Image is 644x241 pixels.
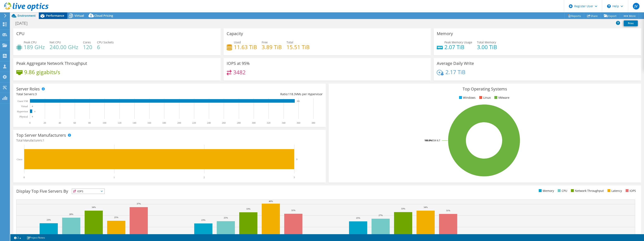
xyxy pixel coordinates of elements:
tspan: ESXi 6.7 [432,139,440,142]
span: Environment [18,14,36,18]
text: 60 [73,121,76,124]
h4: 189 GHz [24,45,45,49]
span: IOPS [72,189,104,194]
text: 3 [34,110,35,113]
a: Reports [564,13,584,19]
text: 320 [267,121,270,124]
text: 40 [59,121,61,124]
text: 31% [291,209,295,211]
text: 180 [162,121,166,124]
h3: Top Operating Systems [332,87,638,91]
text: Virtual [21,105,28,108]
h4: 15.51 TiB [286,45,310,49]
span: Cloud Pricing [94,14,113,18]
h4: 9.86 gigabits/s [24,70,60,74]
text: 25% [356,217,360,219]
text: 120 [118,121,121,124]
span: Peak CPU [24,40,37,44]
text: 80 [88,121,91,124]
text: 37% [137,202,141,205]
span: Total Memory [477,40,496,44]
text: 28% [69,213,73,215]
h4: 2.17 TiB [445,70,465,74]
text: Guest VM [18,100,28,103]
h3: Top Server Manufacturers [16,133,66,138]
h3: Server Roles [16,87,40,91]
h3: Peak Aggregate Network Throughput [16,61,87,66]
text: 300 [252,121,256,124]
span: Total [286,40,293,44]
text: 27% [379,214,383,216]
span: CPU Sockets [97,40,114,44]
a: Share [584,13,601,19]
text: 0 [32,116,33,118]
div: Ratio: VMs per Hypervisor [169,92,323,96]
h3: Average Daily Write [437,61,474,66]
a: 2 [11,235,24,240]
h4: 11.63 TiB [234,45,257,49]
text: 1 [114,176,115,179]
li: CPU [557,189,567,193]
text: Physical [19,115,28,118]
text: 0 [24,176,25,179]
span: Free [262,40,268,44]
a: Export [601,13,620,19]
a: Project Notes [24,235,48,240]
text: 20 [44,121,46,124]
h4: 3482 [233,70,246,75]
h4: Total Manufacturers: [16,138,323,143]
li: Network Throughput [570,189,604,193]
text: 160 [147,121,151,124]
text: 0 [32,105,33,107]
text: 240 [207,121,211,124]
h3: IOPS at 95% [227,61,250,66]
text: 100 [103,121,106,124]
span: Peak Memory Usage [444,40,472,44]
text: 260 [222,121,226,124]
span: 118.3 [288,92,296,96]
li: Linux [478,95,491,100]
text: 340 [282,121,285,124]
text: 40% [269,200,273,202]
span: 1 [43,138,44,142]
h4: 2.07 TiB [444,45,472,49]
text: 360 [297,121,300,124]
text: 3 [294,176,295,179]
text: 25% [224,216,228,219]
text: 140 [133,121,136,124]
h3: Capacity [227,31,243,36]
text: 380 [311,121,315,124]
text: 0 [29,121,31,124]
text: 2 [204,176,205,179]
div: Total Servers: [16,92,169,96]
h4: 3.89 TiB [262,45,282,49]
text: 33% [246,208,250,210]
h3: CPU [16,31,25,36]
text: Hypervisor [17,110,28,113]
text: 23% [47,218,51,221]
text: 280 [237,121,241,124]
h4: 120 [83,45,92,49]
span: 3 [35,92,37,96]
text: 25% [114,216,118,218]
span: Virtual [75,14,84,18]
text: 34% [92,206,96,208]
tspan: 100.0% [424,139,432,142]
li: Latency [606,189,622,193]
h4: 3.00 TiB [477,45,497,49]
a: More [620,13,639,19]
span: Net CPU [50,40,61,44]
text: 31% [446,209,450,212]
li: Memory [538,189,554,193]
text: 23% [201,219,205,221]
text: 220 [192,121,196,124]
text: 34% [424,206,428,208]
text: 355 [297,100,300,102]
text: 33% [401,207,405,210]
text: Cisco [17,158,22,161]
span: Used [234,40,241,44]
h3: Memory [437,31,453,36]
span: Performance [46,14,64,18]
text: 3 [296,158,297,160]
span: Cores [83,40,91,44]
